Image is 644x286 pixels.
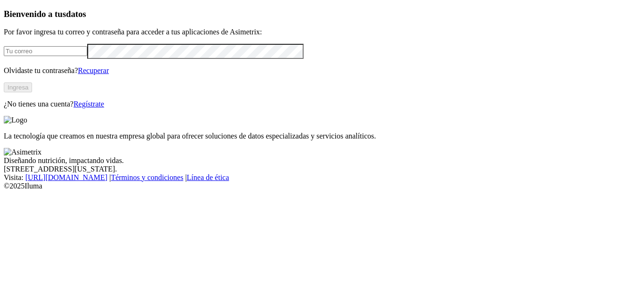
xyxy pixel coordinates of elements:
[4,66,640,75] p: Olvidaste tu contraseña?
[4,156,640,165] div: Diseñando nutrición, impactando vidas.
[4,100,640,108] p: ¿No tienes una cuenta?
[74,100,104,108] a: Regístrate
[4,9,640,19] h3: Bienvenido a tus
[4,132,640,140] p: La tecnología que creamos en nuestra empresa global para ofrecer soluciones de datos especializad...
[4,182,640,190] div: © 2025 Iluma
[4,46,87,56] input: Tu correo
[187,173,229,181] a: Línea de ética
[4,165,640,173] div: [STREET_ADDRESS][US_STATE].
[4,173,640,182] div: Visita : | |
[25,173,107,181] a: [URL][DOMAIN_NAME]
[4,116,27,124] img: Logo
[78,66,109,74] a: Recuperar
[111,173,183,181] a: Términos y condiciones
[4,82,32,92] button: Ingresa
[4,28,640,36] p: Por favor ingresa tu correo y contraseña para acceder a tus aplicaciones de Asimetrix:
[4,148,41,156] img: Asimetrix
[66,9,86,19] span: datos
